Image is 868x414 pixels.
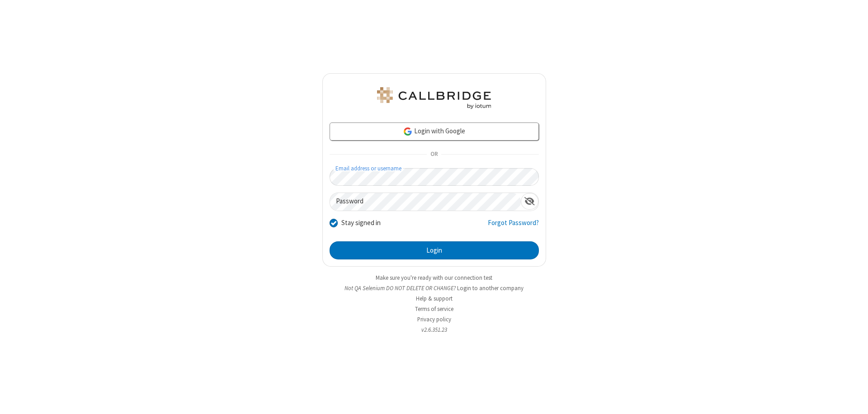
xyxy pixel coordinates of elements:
button: Login to another company [457,284,524,292]
a: Forgot Password? [488,218,539,235]
a: Terms of service [415,305,453,313]
img: QA Selenium DO NOT DELETE OR CHANGE [375,87,493,109]
input: Password [330,193,521,211]
li: v2.6.351.23 [322,325,546,334]
a: Privacy policy [417,315,451,323]
div: Show password [521,193,538,210]
a: Make sure you're ready with our connection test [376,274,492,282]
label: Stay signed in [341,218,381,228]
iframe: Chat [845,390,861,408]
li: Not QA Selenium DO NOT DELETE OR CHANGE? [322,284,546,292]
a: Help & support [416,295,453,302]
button: Login [330,241,539,259]
a: Login with Google [330,122,539,141]
span: OR [427,148,441,161]
img: google-icon.png [403,127,413,136]
input: Email address or username [330,168,539,186]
